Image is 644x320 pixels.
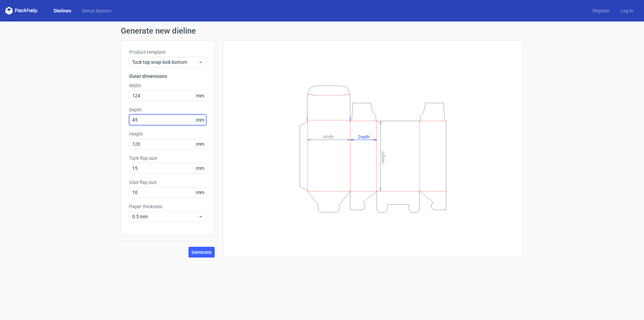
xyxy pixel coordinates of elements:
[76,7,117,14] a: Diecut layouts
[129,179,206,186] label: Glue flap size
[129,203,206,210] label: Paper thickness
[189,247,215,258] button: Generate
[194,115,206,125] span: mm
[129,82,206,89] label: Width
[194,163,206,173] span: mm
[194,139,206,149] span: mm
[129,155,206,162] label: Tuck flap size
[358,134,370,139] tspan: Depth
[129,73,206,80] h3: Outer dimensions
[132,213,198,220] span: 0.5 mm
[132,59,198,65] span: Tuck top snap lock bottom
[121,27,523,35] h1: Generate new dieline
[323,134,334,139] tspan: Width
[194,91,206,101] span: mm
[194,187,206,197] span: mm
[615,7,639,14] a: Log in
[48,7,76,14] a: Dielines
[587,7,615,14] a: Register
[129,131,206,137] label: Height
[380,151,385,164] tspan: Height
[129,106,206,113] label: Depth
[129,49,206,55] label: Product template
[192,250,212,255] span: Generate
